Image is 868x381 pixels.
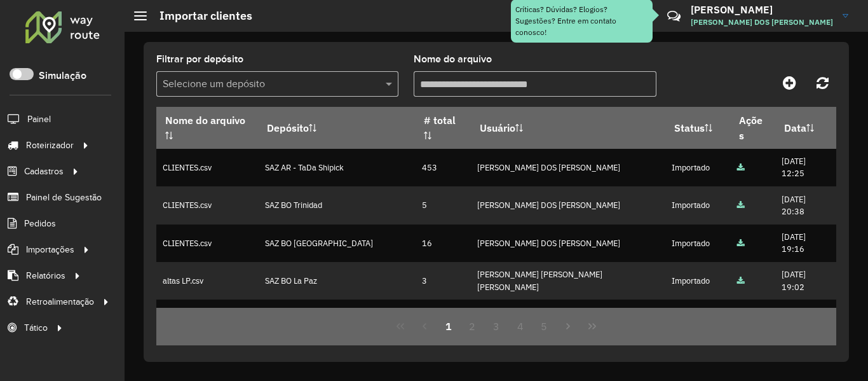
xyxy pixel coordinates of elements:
h3: [PERSON_NAME] [691,4,833,16]
th: Status [665,107,730,149]
td: Importado [665,225,730,262]
td: SAZ BO La Paz [258,262,416,300]
th: # total [416,107,471,149]
td: altas LP.csv [156,262,258,300]
span: Importações [26,243,74,256]
span: Painel de Sugestão [26,191,102,204]
span: Pedidos [24,217,56,230]
button: 2 [460,314,484,338]
td: [DATE] 18:52 [775,300,836,337]
td: 453 [416,149,471,186]
span: Roteirizador [26,139,74,152]
td: Importado [665,149,730,186]
td: 5 [416,186,471,224]
a: Arquivo completo [737,275,745,286]
button: 3 [484,314,508,338]
a: Contato Rápido [660,3,688,30]
button: 5 [532,314,557,338]
span: Painel [27,113,51,126]
td: 16 [416,225,471,262]
td: 5 [416,300,471,337]
td: CLIENTES.csv [156,300,258,337]
td: [PERSON_NAME] DOS [PERSON_NAME] [471,149,665,186]
button: Last Page [580,314,604,338]
button: 1 [437,314,461,338]
td: CLIENTES.csv [156,149,258,186]
span: Relatórios [26,269,65,282]
td: [PERSON_NAME] DOS [PERSON_NAME] [471,225,665,262]
label: Nome do arquivo [414,52,492,67]
td: [DATE] 12:25 [775,149,836,186]
span: Tático [24,321,48,335]
th: Ações [730,107,775,149]
span: Cadastros [24,165,64,178]
td: SAZ AR - TaDa Shipick [258,149,416,186]
td: [PERSON_NAME] DOS [PERSON_NAME] [471,186,665,224]
td: SAZ BO Trinidad [258,186,416,224]
td: [DATE] 19:02 [775,262,836,300]
a: Arquivo completo [737,238,745,249]
td: 3 [416,262,471,300]
span: Retroalimentação [26,295,94,308]
th: Depósito [258,107,416,149]
th: Usuário [471,107,665,149]
td: CLIENTES.csv [156,186,258,224]
th: Data [775,107,836,149]
td: [DATE] 19:16 [775,225,836,262]
td: Importado [665,300,730,337]
td: SAZ BO [GEOGRAPHIC_DATA] [258,225,416,262]
td: [DATE] 20:38 [775,186,836,224]
td: CLIENTES.csv [156,225,258,262]
button: 4 [508,314,532,338]
h2: Importar clientes [147,9,252,23]
td: [PERSON_NAME] [PERSON_NAME] [PERSON_NAME] [471,262,665,300]
label: Simulação [39,68,86,83]
button: Next Page [556,314,580,338]
td: SAZ BO Sucre [258,300,416,337]
a: Arquivo completo [737,200,745,211]
label: Filtrar por depósito [156,52,243,67]
a: Arquivo completo [737,162,745,173]
th: Nome do arquivo [156,107,258,149]
span: [PERSON_NAME] DOS [PERSON_NAME] [691,17,833,28]
td: Importado [665,186,730,224]
td: Importado [665,262,730,300]
td: [PERSON_NAME] DOS [PERSON_NAME] [471,300,665,337]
